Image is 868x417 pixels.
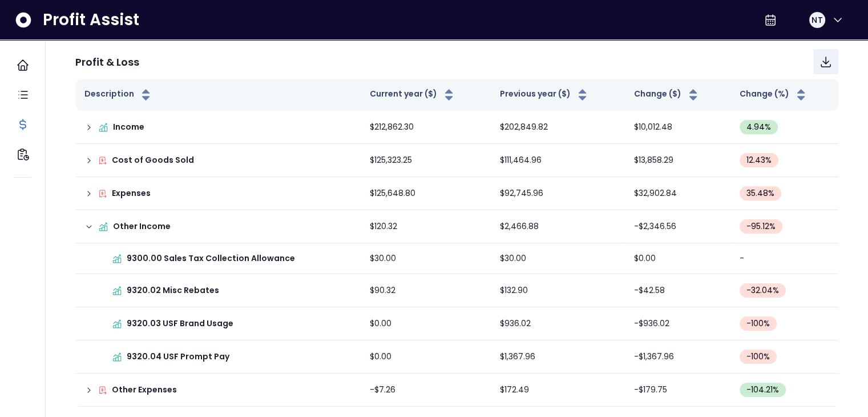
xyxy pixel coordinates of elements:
span: -100 % [746,318,770,330]
span: -104.21 % [746,384,779,396]
td: $111,464.96 [491,144,625,177]
td: -$1,367.96 [625,340,730,374]
td: $120.32 [361,210,491,243]
button: Description [84,88,153,102]
span: -95.12 % [746,220,776,232]
span: Profit Assist [43,10,139,30]
td: $1,367.96 [491,340,625,374]
td: $32,902.84 [625,177,730,210]
td: -$936.02 [625,307,730,340]
td: $10,012.48 [625,111,730,144]
span: 12.43 % [746,154,772,166]
p: 9320.02 Misc Rebates [127,284,219,296]
span: -32.04 % [746,284,779,296]
p: 9300.00 Sales Tax Collection Allowance [127,252,295,264]
td: $2,466.88 [491,210,625,243]
p: Other Expenses [112,384,177,396]
td: $125,648.80 [361,177,491,210]
td: $0.00 [361,340,491,374]
td: -$179.75 [625,374,730,407]
p: Expenses [112,187,151,199]
td: $212,862.30 [361,111,491,144]
span: 35.48 % [746,187,774,199]
td: -$7.26 [361,374,491,407]
button: Current year ($) [370,88,456,102]
p: 9320.03 USF Brand Usage [127,318,233,330]
td: $0.00 [625,243,730,274]
td: $936.02 [491,307,625,340]
p: Cost of Goods Sold [112,154,194,166]
p: Profit & Loss [75,54,139,70]
td: $0.00 [361,307,491,340]
td: $125,323.25 [361,144,491,177]
p: 9320.04 USF Prompt Pay [127,351,229,363]
button: Change (%) [740,88,808,102]
span: -100 % [746,351,770,363]
td: -$2,346.56 [625,210,730,243]
td: -$42.58 [625,274,730,307]
td: - [730,243,838,274]
button: Download [813,49,838,74]
td: $90.32 [361,274,491,307]
span: NT [812,14,822,26]
button: Previous year ($) [500,88,590,102]
button: Change ($) [634,88,700,102]
td: $13,858.29 [625,144,730,177]
td: $92,745.96 [491,177,625,210]
td: $132.90 [491,274,625,307]
td: $172.49 [491,374,625,407]
td: $202,849.82 [491,111,625,144]
td: $30.00 [491,243,625,274]
p: Income [113,121,144,133]
p: Other Income [113,220,171,232]
td: $30.00 [361,243,491,274]
span: 4.94 % [746,121,771,133]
